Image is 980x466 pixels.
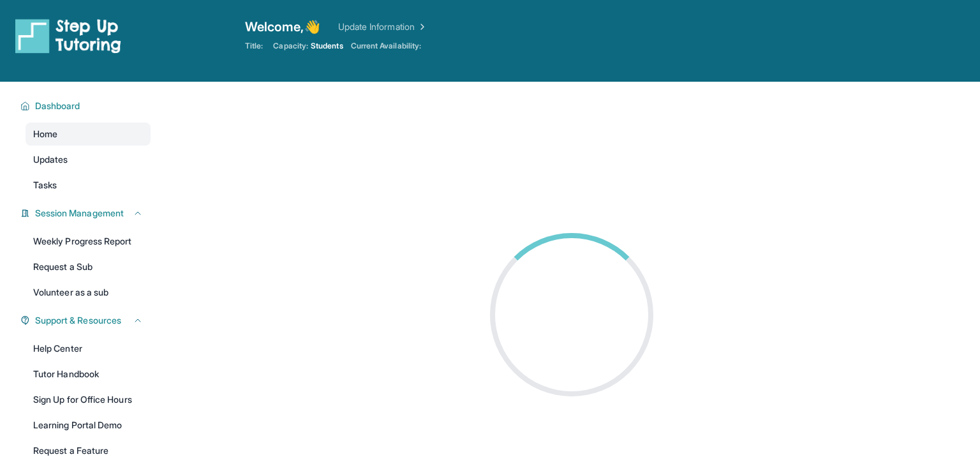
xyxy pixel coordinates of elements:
[311,41,343,51] span: Students
[338,20,427,33] a: Update Information
[33,153,68,166] span: Updates
[33,128,57,140] span: Home
[415,20,427,33] img: Chevron Right
[26,281,151,304] a: Volunteer as a sub
[26,174,151,197] a: Tasks
[273,41,308,51] span: Capacity:
[30,207,143,220] button: Session Management
[33,179,57,192] span: Tasks
[26,230,151,253] a: Weekly Progress Report
[35,314,121,327] span: Support & Resources
[245,18,320,36] span: Welcome, 👋
[26,255,151,278] a: Request a Sub
[26,388,151,411] a: Sign Up for Office Hours
[351,41,421,51] span: Current Availability:
[26,439,151,462] a: Request a Feature
[26,123,151,146] a: Home
[35,100,80,112] span: Dashboard
[30,314,143,327] button: Support & Resources
[26,337,151,360] a: Help Center
[15,18,121,54] img: logo
[35,207,124,220] span: Session Management
[26,363,151,386] a: Tutor Handbook
[245,41,263,51] span: Title:
[30,100,143,112] button: Dashboard
[26,148,151,171] a: Updates
[26,414,151,437] a: Learning Portal Demo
